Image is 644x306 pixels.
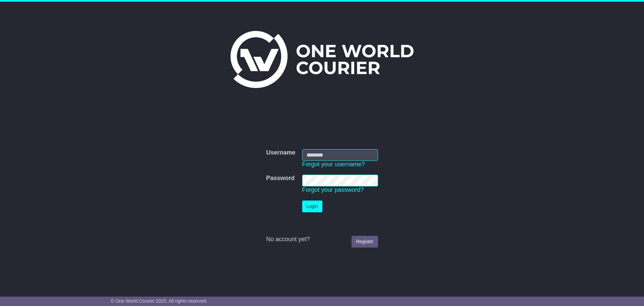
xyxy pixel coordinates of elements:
label: Username [266,149,295,157]
div: No account yet? [266,236,378,243]
a: Forgot your password? [302,186,364,193]
a: Forgot your username? [302,161,365,168]
img: One World [230,31,414,88]
a: Register [352,236,378,248]
span: © One World Courier 2025. All rights reserved. [111,298,208,304]
button: Login [302,201,322,212]
label: Password [266,175,294,182]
